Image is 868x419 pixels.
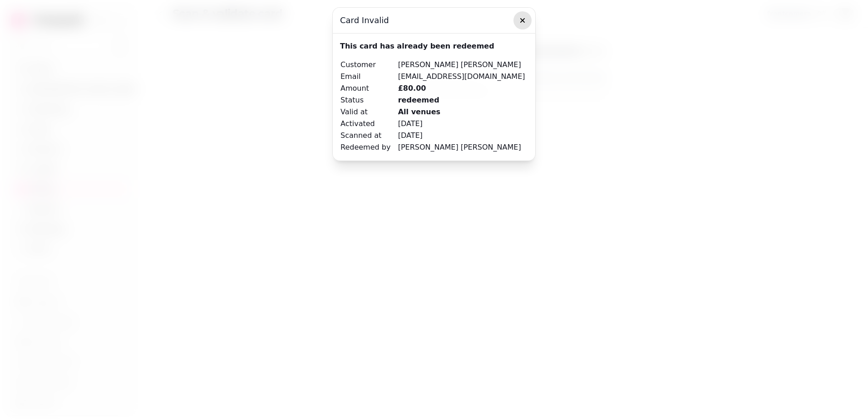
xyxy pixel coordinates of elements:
td: [PERSON_NAME] [PERSON_NAME] [398,59,526,71]
strong: redeemed [398,96,439,104]
td: [DATE] [398,118,526,130]
td: Valid at [340,106,398,118]
strong: All venues [398,107,440,116]
td: Status [340,94,398,106]
strong: £80.00 [398,84,426,93]
td: [EMAIL_ADDRESS][DOMAIN_NAME] [398,71,526,83]
td: Email [340,71,398,83]
td: Scanned at [340,130,398,141]
td: [DATE] [398,130,526,141]
h3: Card Invalid [340,15,528,26]
td: [PERSON_NAME] [PERSON_NAME] [398,141,526,153]
td: Activated [340,118,398,130]
td: Amount [340,83,398,94]
td: Customer [340,59,398,71]
strong: This card has already been redeemed [340,42,494,50]
td: Redeemed by [340,141,398,153]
